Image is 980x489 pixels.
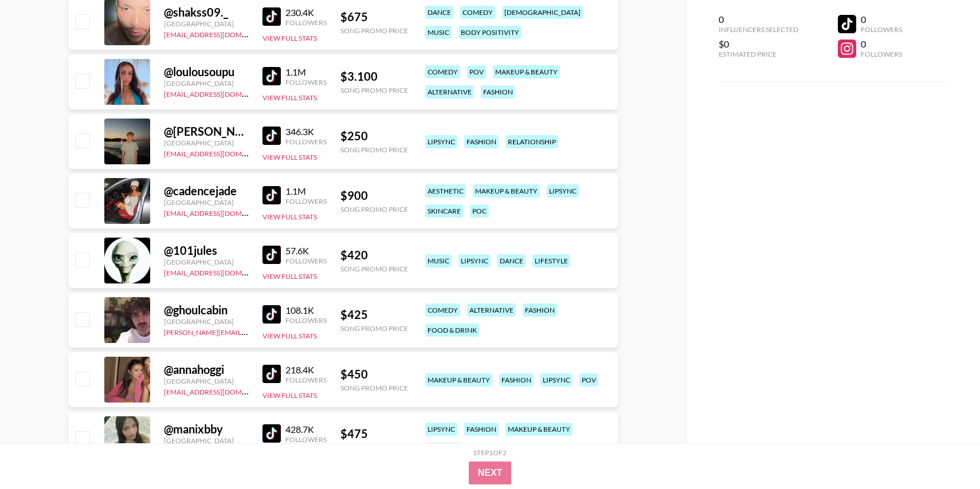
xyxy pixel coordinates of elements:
div: Followers [285,316,327,325]
div: [GEOGRAPHIC_DATA] [164,198,249,207]
div: music [425,254,452,267]
button: View Full Stats [262,212,317,221]
button: View Full Stats [262,93,317,102]
div: @ ghoulcabin [164,303,249,317]
div: $ 675 [340,10,408,24]
div: pov [579,373,598,387]
div: [GEOGRAPHIC_DATA] [164,377,249,385]
img: TikTok [262,67,281,85]
div: fashion [499,373,534,387]
div: $ 3.100 [340,69,408,84]
div: @ manixbby [164,422,249,436]
div: skincare [425,204,463,218]
div: lipsync [458,254,491,267]
div: $ 425 [340,307,408,322]
button: View Full Stats [262,272,317,281]
div: Song Promo Price [340,384,408,392]
div: 108.1K [285,305,327,316]
a: [EMAIL_ADDRESS][DOMAIN_NAME] [164,147,279,158]
img: TikTok [262,365,281,383]
div: Followers [861,50,902,58]
div: @ annahoggi [164,362,249,377]
div: $ 450 [340,367,408,381]
a: [EMAIL_ADDRESS][DOMAIN_NAME] [164,207,279,218]
div: fashion [481,85,515,98]
div: $0 [719,38,798,50]
div: lipsync [425,135,457,148]
div: Followers [861,25,902,34]
div: makeup & beauty [505,423,573,436]
img: TikTok [262,424,281,443]
div: Followers [285,137,327,146]
div: 428.7K [285,424,327,435]
div: [GEOGRAPHIC_DATA] [164,79,249,88]
div: @ [PERSON_NAME].taylor07 [164,124,249,139]
div: $ 900 [340,188,408,203]
div: Followers [285,197,327,206]
div: @ cadencejade [164,184,249,198]
div: $ 250 [340,129,408,143]
div: comedy [460,6,495,19]
a: [EMAIL_ADDRESS][DOMAIN_NAME] [164,385,279,396]
a: [PERSON_NAME][EMAIL_ADDRESS][DOMAIN_NAME] [164,326,334,337]
div: poc [470,204,489,218]
div: alternative [467,303,516,317]
div: lipsync [425,423,457,436]
div: Followers [285,435,327,444]
img: TikTok [262,246,281,264]
div: $ 475 [340,427,408,441]
a: [EMAIL_ADDRESS][DOMAIN_NAME] [164,28,279,39]
div: [GEOGRAPHIC_DATA] [164,19,249,28]
div: alternative [425,85,474,98]
div: comedy [425,303,460,317]
div: Estimated Price [719,50,798,58]
div: pov [467,65,486,78]
a: [EMAIL_ADDRESS][DOMAIN_NAME] [164,88,279,98]
img: TikTok [262,186,281,204]
div: fashion [523,303,557,317]
div: @ shakss09._ [164,5,249,19]
div: lipsync [547,184,579,198]
div: comedy [425,65,460,78]
div: Step 1 of 2 [473,448,507,457]
div: 57.6K [285,245,327,257]
div: Song Promo Price [340,86,408,94]
div: 1.1M [285,186,327,197]
div: Song Promo Price [340,26,408,35]
img: TikTok [262,7,281,26]
div: [DEMOGRAPHIC_DATA] [502,6,583,19]
a: [EMAIL_ADDRESS][DOMAIN_NAME] [164,266,279,277]
div: makeup & beauty [493,65,560,78]
div: Followers [285,78,327,86]
div: [GEOGRAPHIC_DATA] [164,139,249,147]
button: View Full Stats [262,332,317,340]
div: dance [425,6,453,19]
div: makeup & beauty [425,373,492,387]
div: food & drink [425,324,479,337]
div: $ 420 [340,248,408,262]
div: fashion [464,423,499,436]
div: 0 [861,38,902,50]
button: View Full Stats [262,391,317,400]
iframe: Drift Widget Chat Controller [923,432,966,475]
button: Next [469,462,512,484]
div: Followers [285,376,327,384]
div: [GEOGRAPHIC_DATA] [164,258,249,266]
div: lifestyle [532,254,570,267]
div: 0 [861,14,902,25]
div: Song Promo Price [340,265,408,273]
div: @ loulousoupu [164,65,249,79]
div: 346.3K [285,126,327,137]
div: 230.4K [285,7,327,18]
div: Influencers Selected [719,25,798,34]
div: Song Promo Price [340,205,408,214]
div: 1.1M [285,66,327,78]
div: 0 [719,14,798,25]
div: Followers [285,257,327,265]
div: Song Promo Price [340,324,408,333]
div: makeup & beauty [473,184,540,198]
button: View Full Stats [262,153,317,161]
div: Song Promo Price [340,145,408,154]
div: dance [497,254,526,267]
div: music [425,26,452,39]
